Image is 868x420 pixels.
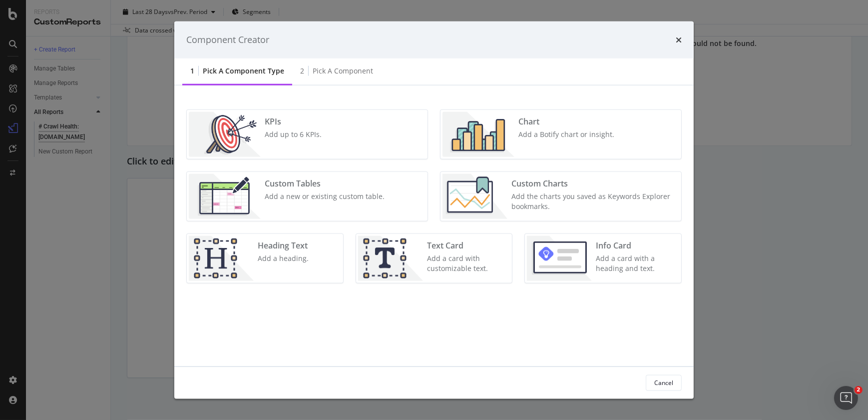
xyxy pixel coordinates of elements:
[427,253,506,273] div: Add a card with customizable text.
[442,173,507,218] img: Chdk0Fza.png
[265,177,385,189] div: Custom Tables
[427,239,506,251] div: Text Card
[189,173,261,218] img: CzM_nd8v.png
[855,386,863,394] span: 2
[511,177,675,189] div: Custom Charts
[834,386,858,410] iframe: Intercom live chat
[189,235,254,280] img: CtJ9-kHf.png
[300,65,304,75] div: 2
[189,111,261,156] img: __UUOcd1.png
[596,239,675,251] div: Info Card
[676,33,682,46] div: times
[174,21,694,399] div: modal
[258,253,309,263] div: Add a heading.
[527,235,592,280] img: 9fcGIRyhgxRLRpur6FCk681sBQ4rDmX99LnU5EkywwAAAAAElFTkSuQmCC
[265,191,385,201] div: Add a new or existing custom table.
[442,111,514,156] img: BHjNRGjj.png
[518,129,614,139] div: Add a Botify chart or insight.
[518,115,614,127] div: Chart
[313,65,373,75] div: Pick a Component
[596,253,675,273] div: Add a card with a heading and text.
[358,235,423,280] img: CIPqJSrR.png
[190,65,194,75] div: 1
[265,115,322,127] div: KPIs
[646,374,682,390] button: Cancel
[654,378,673,387] div: Cancel
[203,65,284,75] div: Pick a Component type
[258,239,309,251] div: Heading Text
[265,129,322,139] div: Add up to 6 KPIs.
[511,191,675,211] div: Add the charts you saved as Keywords Explorer bookmarks.
[186,33,269,46] div: Component Creator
